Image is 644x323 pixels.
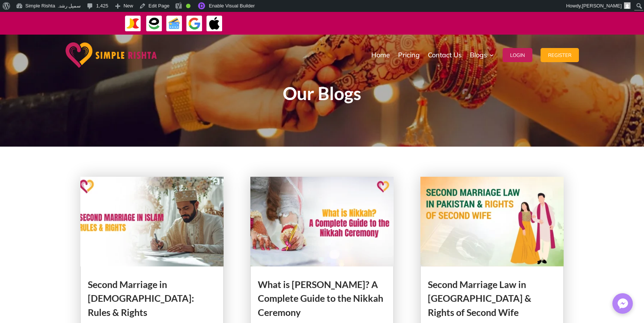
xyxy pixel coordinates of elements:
img: Messenger [615,296,630,311]
strong: ایزی پیسہ [391,16,413,29]
img: EasyPaisa-icon [146,15,163,32]
button: Login [503,48,532,62]
span: [PERSON_NAME] [582,3,622,9]
img: Second Marriage in Islam: Rules & Rights [80,177,224,266]
img: ApplePay-icon [206,15,223,32]
a: Home [371,36,390,74]
img: Second Marriage Law in Pakistan & Rights of Second Wife [420,177,564,266]
h1: Our Blogs [121,84,523,106]
div: ایپ میں پیمنٹ صرف گوگل پے اور ایپل پے کے ذریعے ممکن ہے۔ ، یا کریڈٹ کارڈ کے ذریعے ویب سائٹ پر ہوگی۔ [270,19,591,28]
a: Register [541,36,579,74]
a: Second Marriage Law in [GEOGRAPHIC_DATA] & Rights of Second Wife [428,279,531,318]
button: Register [541,48,579,62]
a: Contact Us [428,36,462,74]
a: Pricing [398,36,420,74]
img: What is Nikkah? A Complete Guide to the Nikkah Ceremony [250,177,394,266]
img: JazzCash-icon [125,15,141,32]
img: Credit Cards [166,15,183,32]
img: GooglePay-icon [186,15,203,32]
a: Login [503,36,532,74]
a: Second Marriage in [DEMOGRAPHIC_DATA]: Rules & Rights [88,279,194,318]
div: Good [186,4,190,8]
strong: جاز کیش [414,16,433,29]
a: What is [PERSON_NAME]? A Complete Guide to the Nikkah Ceremony [258,279,383,318]
a: Blogs [470,36,494,74]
